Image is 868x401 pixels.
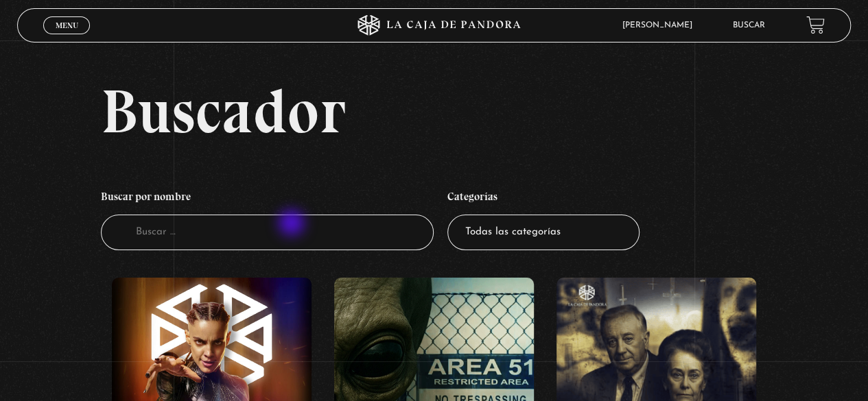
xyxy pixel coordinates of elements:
a: Buscar [733,21,765,29]
a: View your shopping cart [806,16,825,34]
h2: Buscador [101,80,851,142]
span: [PERSON_NAME] [615,21,706,29]
h4: Buscar por nombre [101,183,434,215]
span: Cerrar [51,32,83,42]
h4: Categorías [447,183,640,215]
span: Menu [56,21,78,29]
